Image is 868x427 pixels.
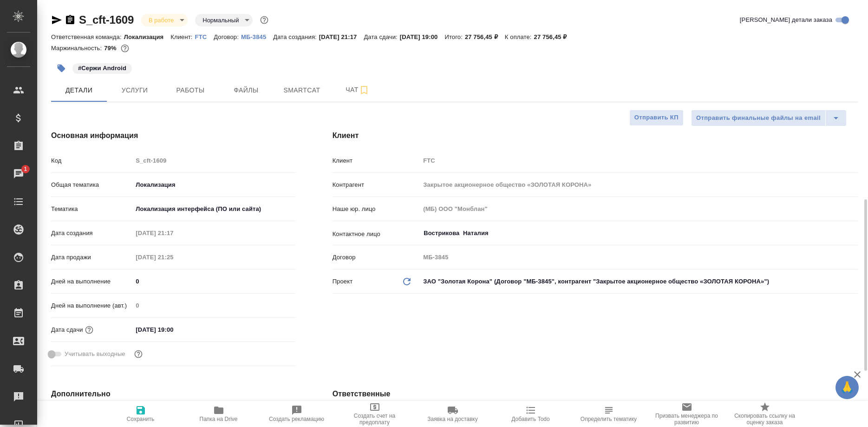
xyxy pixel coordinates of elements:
p: Контактное лицо [333,230,420,239]
input: Пустое поле [420,154,858,167]
span: 1 [18,164,33,174]
a: FTC [195,33,214,40]
button: Нормальный [200,16,241,24]
svg: Подписаться [359,85,370,96]
div: ЗАО "Золотая Корона" (Договор "МБ-3845", контрагент "Закрытое акционерное общество «ЗОЛОТАЯ КОРОН... [420,274,858,289]
p: Локализация [124,33,171,40]
p: Тематика [51,204,132,214]
p: Дата создания [51,229,132,238]
p: Дней на выполнение [51,277,132,286]
h4: Ответственные [333,388,858,400]
button: Призвать менеджера по развитию [648,401,726,427]
p: Дата продажи [51,253,132,262]
a: 1 [2,162,35,185]
button: Добавить тэг [51,58,72,79]
div: Локализация [132,177,295,193]
p: Дата сдачи [51,325,83,335]
input: ✎ Введи что-нибудь [132,275,295,288]
span: Работы [168,85,213,96]
span: Детали [57,85,101,96]
button: Если добавить услуги и заполнить их объемом, то дата рассчитается автоматически [83,324,95,336]
div: split button [691,110,847,126]
p: Договор [333,253,420,262]
p: К оплате: [505,33,534,40]
div: В работе [141,14,188,26]
button: 🙏 [835,376,859,399]
input: Пустое поле [132,154,295,167]
button: В работе [146,16,176,24]
span: Заявка на доставку [427,416,477,422]
p: Общая тематика [51,180,132,190]
input: Пустое поле [420,202,858,216]
button: Создать рекламацию [258,401,336,427]
button: Скопировать ссылку [65,14,76,26]
input: Пустое поле [132,250,214,264]
p: Договор: [214,33,241,40]
p: FTC [195,33,214,40]
p: 27 756,45 ₽ [534,33,574,40]
div: Локализация интерфейса (ПО или сайта) [132,201,295,217]
button: Доп статусы указывают на важность/срочность заказа [258,14,270,26]
span: 🙏 [839,378,855,397]
p: 27 756,45 ₽ [465,33,505,40]
button: Open [853,232,855,234]
p: Наше юр. лицо [333,204,420,214]
p: [DATE] 21:17 [319,33,364,40]
span: Услуги [112,85,157,96]
button: Добавить Todo [492,401,570,427]
p: Итого: [444,33,464,40]
button: Отправить финальные файлы на email [691,110,826,126]
div: В работе [195,14,253,26]
span: Определить тематику [581,416,637,422]
input: Пустое поле [420,178,858,191]
p: #Сержи Android [78,64,126,73]
p: Дата сдачи: [364,33,399,40]
p: 79% [104,45,118,52]
a: МБ-3845 [241,33,273,40]
p: Клиент: [170,33,195,40]
h4: Клиент [333,130,858,141]
span: Скопировать ссылку на оценку заказа [731,413,798,426]
button: Создать счет на предоплату [336,401,414,427]
button: Скопировать ссылку для ЯМессенджера [51,14,62,26]
h4: Основная информация [51,130,295,141]
span: Сохранить [127,416,155,422]
p: Клиент [333,156,420,165]
p: Проект [333,277,353,286]
input: Пустое поле [132,226,214,240]
span: Добавить Todo [511,416,549,422]
p: Код [51,156,132,165]
span: Создать рекламацию [269,416,324,422]
button: Папка на Drive [180,401,258,427]
p: Контрагент [333,180,420,190]
p: Дней на выполнение (авт.) [51,301,132,310]
input: ✎ Введи что-нибудь [132,323,214,336]
span: [PERSON_NAME] детали заказа [740,15,832,25]
span: Отправить КП [634,112,679,123]
span: Создать счет на предоплату [341,413,408,426]
button: Определить тематику [570,401,648,427]
button: Скопировать ссылку на оценку заказа [726,401,804,427]
span: Smartcat [280,85,324,96]
p: [DATE] 19:00 [400,33,445,40]
span: Файлы [224,85,268,96]
p: МБ-3845 [241,33,273,40]
span: Сержи Android [72,64,133,72]
span: Учитывать выходные [65,349,125,359]
input: Пустое поле [132,299,295,312]
button: Сохранить [102,401,180,427]
p: Маржинальность: [51,45,104,52]
button: 4751.70 RUB; 1.16 EUR; [119,42,131,54]
a: S_cft-1609 [79,13,134,26]
button: Выбери, если сб и вс нужно считать рабочими днями для выполнения заказа. [132,348,144,360]
p: Дата создания: [273,33,319,40]
h4: Дополнительно [51,388,295,400]
p: Ответственная команда: [51,33,124,40]
input: Пустое поле [420,250,858,264]
span: Чат [335,84,380,96]
span: Папка на Drive [200,416,238,422]
button: Отправить КП [629,110,684,126]
button: Заявка на доставку [414,401,492,427]
span: Отправить финальные файлы на email [696,113,821,124]
span: Призвать менеджера по развитию [653,413,720,426]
